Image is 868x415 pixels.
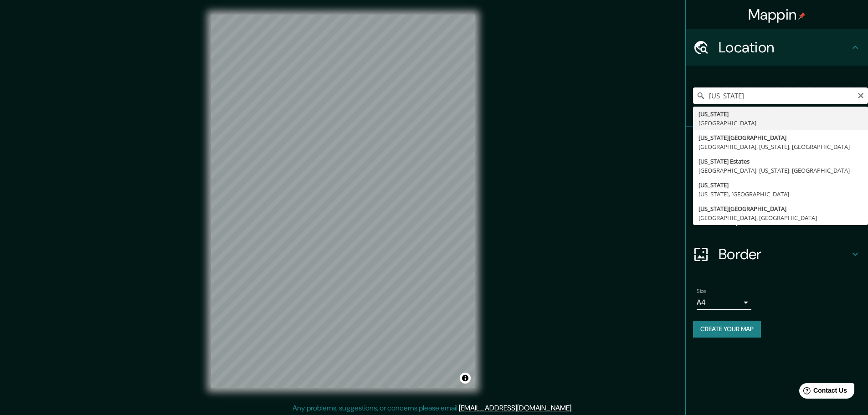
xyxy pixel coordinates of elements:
div: Style [686,163,868,200]
a: [EMAIL_ADDRESS][DOMAIN_NAME] [459,403,571,413]
div: [GEOGRAPHIC_DATA], [US_STATE], [GEOGRAPHIC_DATA] [699,142,863,151]
canvas: Map [211,15,475,388]
h4: Layout [719,209,850,227]
h4: Location [719,38,850,56]
div: . [574,403,576,414]
div: [US_STATE][GEOGRAPHIC_DATA] [699,204,863,213]
button: Clear [857,91,864,99]
div: [GEOGRAPHIC_DATA] [699,118,863,128]
div: Location [686,29,868,66]
div: A4 [697,295,751,310]
button: Toggle attribution [460,373,471,384]
div: Border [686,236,868,272]
h4: Border [719,245,850,263]
label: Size [697,287,706,295]
button: Create your map [693,321,761,338]
div: Pins [686,127,868,163]
div: [US_STATE] [699,180,863,190]
div: [US_STATE][GEOGRAPHIC_DATA] [699,133,863,142]
div: [US_STATE], [GEOGRAPHIC_DATA] [699,190,863,199]
div: [GEOGRAPHIC_DATA], [GEOGRAPHIC_DATA] [699,213,863,222]
div: [US_STATE] Estates [699,157,863,166]
img: pin-icon.png [798,12,806,20]
input: Pick your city or area [693,87,868,104]
div: . [573,403,574,414]
div: Layout [686,200,868,236]
p: Any problems, suggestions, or concerns please email . [293,403,573,414]
div: [GEOGRAPHIC_DATA], [US_STATE], [GEOGRAPHIC_DATA] [699,166,863,175]
h4: Mappin [748,5,806,24]
iframe: Help widget launcher [787,379,858,405]
div: [US_STATE] [699,109,863,118]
